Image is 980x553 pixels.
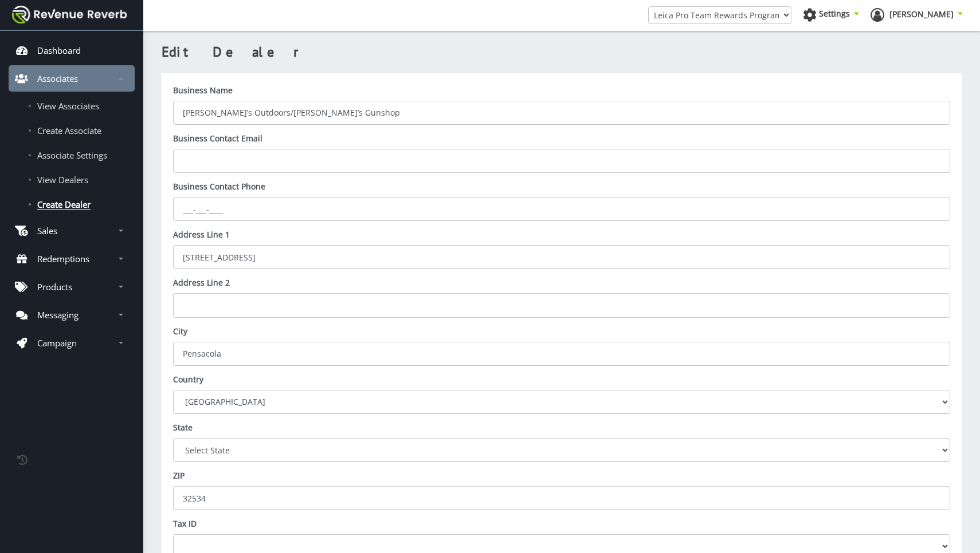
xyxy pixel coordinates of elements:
label: ZIP [173,470,185,481]
span: View Associates [37,100,99,112]
label: Tax ID [173,518,197,530]
p: Associates [37,73,78,84]
a: View Dealers [9,168,135,191]
label: City [173,326,187,337]
a: Settings [803,8,859,25]
label: Business Contact Email [173,133,262,144]
input: ___-___-____ [173,197,950,221]
label: State [173,422,193,433]
a: Create Associate [9,119,135,142]
span: Settings [819,8,850,19]
span: View Dealers [37,174,88,185]
p: Messaging [37,309,79,321]
a: Dashboard [9,37,135,64]
span: [PERSON_NAME] [889,9,954,19]
span: Create Dealer [37,199,91,210]
a: [PERSON_NAME] [871,8,963,25]
a: Messaging [9,302,135,328]
img: ph-profile.png [871,8,884,22]
a: Associates [9,65,135,92]
label: Address Line 1 [173,229,230,240]
a: Redemptions [9,246,135,272]
p: Sales [37,225,57,236]
p: Products [37,281,72,293]
h3: Edit Dealer [162,42,962,62]
p: Dashboard [37,45,81,56]
span: Create Associate [37,125,101,136]
p: Redemptions [37,253,89,264]
a: Products [9,274,135,300]
a: Sales [9,218,135,244]
label: Address Line 2 [173,277,230,289]
a: View Associates [9,94,135,117]
a: Campaign [9,330,135,356]
img: navbar brand [12,6,127,23]
a: Associate Settings [9,144,135,167]
label: Business Contact Phone [173,181,265,192]
span: Associate Settings [37,149,107,161]
label: Business Name [173,85,233,96]
p: Campaign [37,337,77,349]
label: Country [173,374,203,385]
a: Create Dealer [9,193,135,216]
